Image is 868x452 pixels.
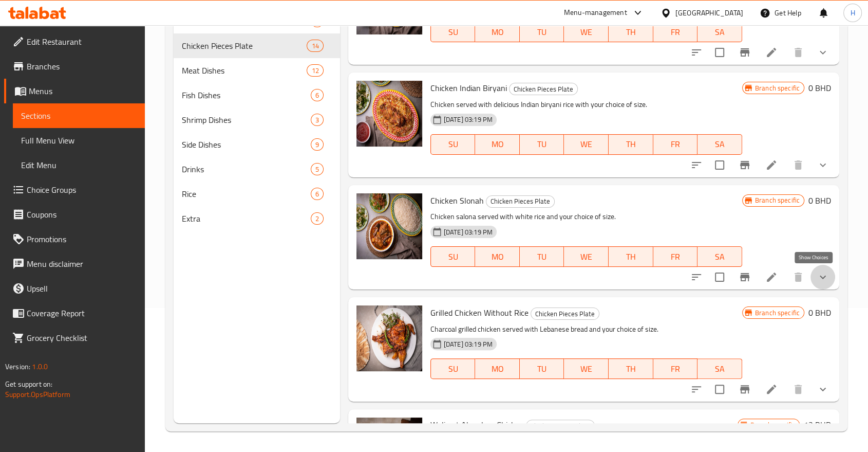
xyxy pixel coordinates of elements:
[524,361,560,376] span: TU
[4,301,145,326] a: Coverage Report
[13,103,145,128] a: Sections
[307,66,323,76] span: 12
[182,188,311,200] span: Rice
[5,388,70,401] a: Support.OpsPlatform
[27,184,137,196] span: Choice Groups
[786,153,810,177] button: delete
[486,195,555,208] div: Chicken Pieces Plate
[356,193,422,259] img: Chicken Slonah
[568,361,605,376] span: WE
[430,358,475,379] button: SU
[657,249,694,264] span: FR
[435,361,471,376] span: SU
[564,7,627,19] div: Menu-management
[430,305,529,320] span: Grilled Chicken Without Rice
[479,25,516,40] span: MO
[311,89,324,101] div: items
[746,420,799,430] span: Branch specific
[609,358,653,379] button: TH
[817,46,829,59] svg: Show Choices
[440,339,497,349] span: [DATE] 03:19 PM
[479,361,516,376] span: MO
[697,246,742,267] button: SA
[182,64,307,77] span: Meat Dishes
[27,282,137,295] span: Upsell
[182,114,311,126] div: Shrimp Dishes
[311,189,323,199] span: 6
[430,210,742,223] p: Chicken salona served with white rice and your choice of size.
[311,163,324,175] div: items
[182,212,311,225] div: Extra
[430,80,507,96] span: Chicken Indian Biryani
[702,249,738,264] span: SA
[697,134,742,155] button: SA
[609,246,653,267] button: TH
[817,383,829,395] svg: Show Choices
[27,60,137,73] span: Branches
[765,271,778,283] a: Edit menu item
[174,206,340,231] div: Extra2
[430,193,484,208] span: Chicken Slonah
[653,134,698,155] button: FR
[4,54,145,79] a: Branches
[430,323,742,336] p: Charcoal grilled chicken served with Lebanese bread and your choice of size.
[13,128,145,153] a: Full Menu View
[32,360,48,373] span: 1.0.0
[657,361,694,376] span: FR
[613,137,649,152] span: TH
[520,246,564,267] button: TU
[356,305,422,371] img: Grilled Chicken Without Rice
[21,110,137,122] span: Sections
[4,202,145,227] a: Coupons
[435,249,471,264] span: SU
[4,29,145,54] a: Edit Restaurant
[684,153,709,177] button: sort-choices
[27,332,137,344] span: Grocery Checklist
[430,417,524,432] span: Walimat Abu alezz Chicken
[5,360,30,373] span: Version:
[568,137,605,152] span: WE
[4,227,145,251] a: Promotions
[786,377,810,402] button: delete
[684,377,709,402] button: sort-choices
[174,83,340,107] div: Fish Dishes6
[675,7,743,19] div: [GEOGRAPHIC_DATA]
[732,265,757,290] button: Branch-specific-item
[27,307,137,319] span: Coverage Report
[182,163,311,175] span: Drinks
[609,22,653,42] button: TH
[526,420,595,432] div: Chicken Pieces Plate
[430,134,475,155] button: SU
[697,22,742,42] button: SA
[174,33,340,58] div: Chicken Pieces Plate14
[817,159,829,171] svg: Show Choices
[531,308,599,320] span: Chicken Pieces Plate
[307,41,323,51] span: 14
[613,361,649,376] span: TH
[182,40,307,52] span: Chicken Pieces Plate
[174,58,340,83] div: Meat Dishes12
[4,177,145,202] a: Choice Groups
[21,134,137,147] span: Full Menu View
[526,420,594,432] span: Chicken Pieces Plate
[174,132,340,157] div: Side Dishes9
[520,134,564,155] button: TU
[564,358,609,379] button: WE
[475,358,520,379] button: MO
[27,258,137,270] span: Menu disclaimer
[430,98,742,111] p: Chicken served with delicious Indian biryani rice with your choice of size.
[810,40,835,65] button: show more
[657,137,694,152] span: FR
[435,25,471,40] span: SU
[702,137,738,152] span: SA
[564,246,609,267] button: WE
[174,182,340,206] div: Rice6
[524,25,560,40] span: TU
[510,83,577,95] span: Chicken Pieces Plate
[182,89,311,101] div: Fish Dishes
[751,195,804,205] span: Branch specific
